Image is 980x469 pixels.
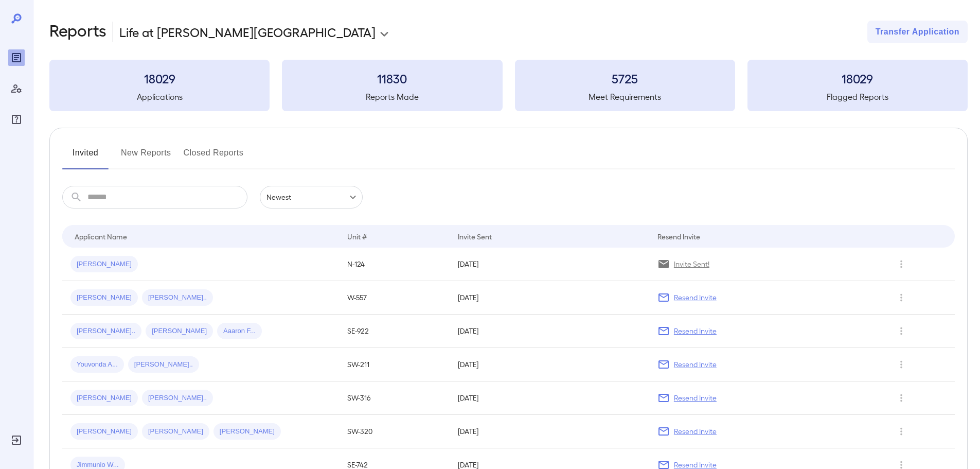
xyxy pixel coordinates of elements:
td: [DATE] [450,315,649,348]
div: Newest [260,186,363,209]
span: [PERSON_NAME].. [128,360,199,370]
td: [DATE] [450,415,649,448]
p: Resend Invite [674,292,717,303]
p: Resend Invite [674,426,717,437]
button: Row Actions [893,390,910,406]
div: Reports [8,49,25,66]
span: [PERSON_NAME] [142,427,209,437]
div: Manage Users [8,80,25,97]
span: [PERSON_NAME] [70,427,138,437]
h3: 5725 [515,70,735,86]
td: [DATE] [450,281,649,315]
div: Applicant Name [75,230,127,242]
td: SW-211 [339,348,450,381]
h5: Flagged Reports [747,91,968,103]
td: N-124 [339,248,450,281]
p: Resend Invite [674,326,717,336]
button: Row Actions [893,356,910,373]
span: [PERSON_NAME].. [142,393,213,403]
p: Resend Invite [674,393,717,403]
p: Resend Invite [674,359,717,370]
span: [PERSON_NAME] [213,427,281,437]
h3: 18029 [49,70,270,86]
h2: Reports [49,21,106,43]
button: Invited [62,145,109,169]
td: [DATE] [450,381,649,415]
span: [PERSON_NAME] [70,259,138,269]
h5: Reports Made [282,91,502,103]
span: [PERSON_NAME] [70,293,138,303]
button: Row Actions [893,256,910,272]
p: Invite Sent! [674,259,709,269]
div: Log Out [8,432,25,448]
button: Transfer Application [867,21,968,43]
span: Aaaron F... [217,326,262,336]
span: [PERSON_NAME].. [142,293,213,303]
button: New Reports [121,145,171,169]
td: [DATE] [450,348,649,381]
td: [DATE] [450,248,649,281]
span: [PERSON_NAME].. [70,326,141,336]
h5: Meet Requirements [515,91,735,103]
span: [PERSON_NAME] [146,326,213,336]
h3: 18029 [747,70,968,86]
td: SE-922 [339,315,450,348]
summary: 18029Applications11830Reports Made5725Meet Requirements18029Flagged Reports [49,60,968,111]
td: SW-316 [339,381,450,415]
div: Resend Invite [657,230,700,242]
button: Closed Reports [184,145,244,169]
h5: Applications [49,91,270,103]
button: Row Actions [893,323,910,339]
button: Row Actions [893,289,910,306]
h3: 11830 [282,70,502,86]
div: Unit # [347,230,367,242]
button: Row Actions [893,423,910,440]
div: Invite Sent [458,230,492,242]
span: [PERSON_NAME] [70,393,138,403]
div: FAQ [8,111,25,128]
td: W-557 [339,281,450,315]
p: Life at [PERSON_NAME][GEOGRAPHIC_DATA] [119,24,376,40]
span: Youvonda A... [70,360,124,370]
td: SW-320 [339,415,450,448]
